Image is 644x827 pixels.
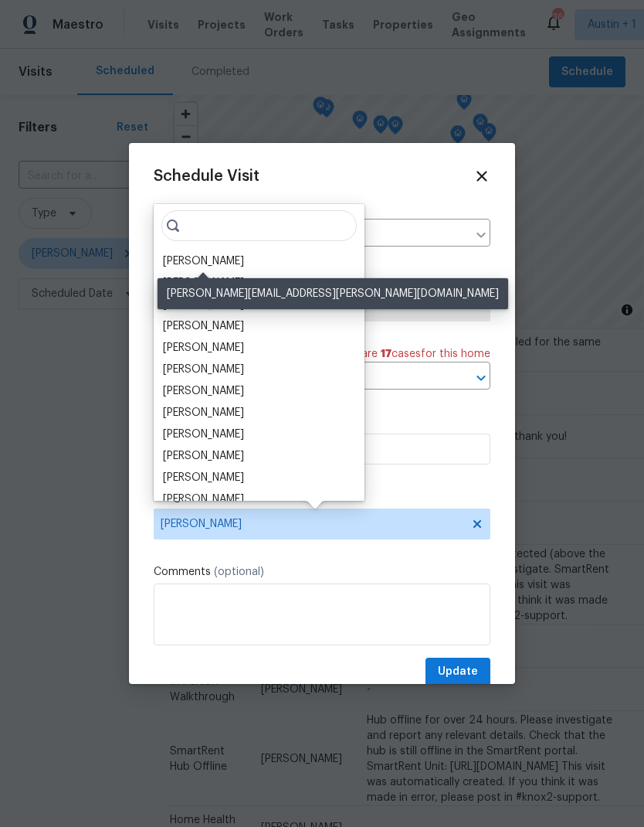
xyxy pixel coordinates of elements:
[163,340,244,356] div: [PERSON_NAME]
[163,254,244,269] div: [PERSON_NAME]
[425,658,490,686] button: Update
[381,349,391,359] span: 17
[163,383,244,399] div: [PERSON_NAME]
[473,168,490,185] span: Close
[154,203,490,219] label: Home
[163,470,244,485] div: [PERSON_NAME]
[163,492,244,507] div: [PERSON_NAME]
[154,168,259,184] span: Schedule Visit
[470,367,492,389] button: Open
[158,278,508,309] div: [PERSON_NAME][EMAIL_ADDRESS][PERSON_NAME][DOMAIN_NAME]
[163,362,244,377] div: [PERSON_NAME]
[163,405,244,420] div: [PERSON_NAME]
[163,427,244,442] div: [PERSON_NAME]
[214,567,264,577] span: (optional)
[161,518,463,530] span: [PERSON_NAME]
[438,662,478,682] span: Update
[332,346,490,362] span: There are case s for this home
[163,275,244,291] div: [PERSON_NAME]
[163,318,244,334] div: [PERSON_NAME]
[154,564,490,580] label: Comments
[163,448,244,464] div: [PERSON_NAME]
